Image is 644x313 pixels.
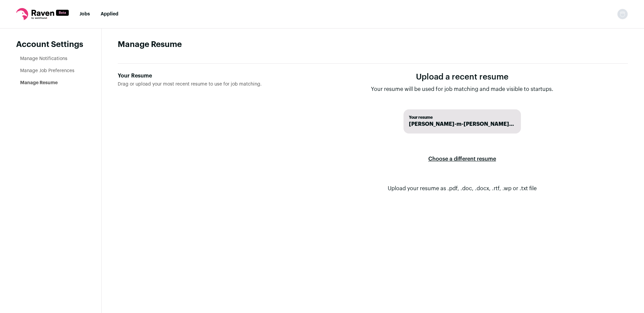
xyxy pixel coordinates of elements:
a: Jobs [79,12,90,16]
div: Your Resume [118,72,285,80]
span: Your resume [409,115,516,120]
img: nopic.png [617,9,628,19]
span: Drag or upload your most recent resume to use for job matching. [118,82,262,87]
a: Manage Notifications [20,56,67,61]
a: Manage Job Preferences [20,68,74,73]
p: Upload your resume as .pdf, .doc, .docx, .rtf, .wp or .txt file [388,185,537,193]
span: [PERSON_NAME]-m-[PERSON_NAME]-cv.pdf [409,120,516,128]
button: Open dropdown [617,9,628,19]
a: Manage Resume [20,81,58,85]
header: Account Settings [16,39,85,50]
a: Applied [101,12,118,16]
h1: Manage Resume [118,39,628,50]
p: Your resume will be used for job matching and made visible to startups. [371,85,553,93]
label: Choose a different resume [428,150,496,168]
h1: Upload a recent resume [371,72,553,83]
